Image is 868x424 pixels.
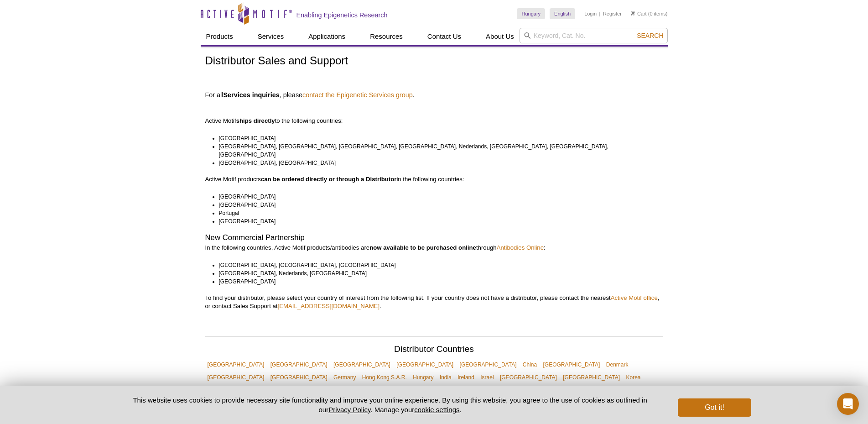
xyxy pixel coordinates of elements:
a: Portugal [470,384,495,397]
a: Register [603,10,622,17]
strong: ships directly [236,117,275,124]
button: Got it! [678,398,751,417]
a: [GEOGRAPHIC_DATA] [205,358,267,371]
a: Services [252,28,290,45]
a: Active Motif office [611,294,658,301]
a: Korea [624,371,643,384]
a: Ireland [455,371,477,384]
h2: Enabling Epigenetics Research [296,11,388,19]
a: Denmark [604,358,631,371]
h2: Distributor Countries [205,345,663,356]
a: [GEOGRAPHIC_DATA] [498,371,559,384]
strong: Services inquiries [223,91,279,99]
input: Keyword, Cat. No. [520,28,668,43]
a: [GEOGRAPHIC_DATA] [343,384,405,397]
div: Open Intercom Messenger [837,393,859,415]
a: [GEOGRAPHIC_DATA] [268,371,330,384]
a: [GEOGRAPHIC_DATA] [406,384,468,397]
li: [GEOGRAPHIC_DATA], [GEOGRAPHIC_DATA] [219,159,655,167]
li: [GEOGRAPHIC_DATA], Nederlands, [GEOGRAPHIC_DATA] [219,269,655,277]
a: [GEOGRAPHIC_DATA] [331,358,393,371]
a: Privacy Policy [328,406,370,414]
li: | [599,8,601,19]
a: Hungary [517,8,545,19]
a: [GEOGRAPHIC_DATA] [268,358,330,371]
a: [GEOGRAPHIC_DATA] [559,384,621,397]
a: Cart [631,10,647,17]
a: Hong Kong S.A.R. [360,371,409,384]
p: Active Motif products in the following countries: [205,175,663,183]
a: [GEOGRAPHIC_DATA] [561,371,622,384]
h2: New Commercial Partnership [205,234,663,242]
a: Login [584,10,597,17]
a: Germany [331,371,358,384]
a: Products [201,28,239,45]
strong: can be ordered directly or through a Distributor [261,176,397,183]
li: [GEOGRAPHIC_DATA] [219,217,655,225]
a: [GEOGRAPHIC_DATA] [457,358,519,371]
a: [GEOGRAPHIC_DATA], The [268,384,342,397]
a: India [437,371,454,384]
a: [GEOGRAPHIC_DATA] [541,358,603,371]
h1: Distributor Sales and Support [205,55,663,68]
a: Contact Us [422,28,467,45]
h4: For all , please . [205,91,663,99]
a: Israel [478,371,496,384]
a: [GEOGRAPHIC_DATA] [496,384,558,397]
p: To find your distributor, please select your country of interest from the following list. If your... [205,294,663,310]
a: Antibodies Online [497,244,544,251]
li: [GEOGRAPHIC_DATA] [219,201,655,209]
a: [GEOGRAPHIC_DATA] [394,358,456,371]
p: Active Motif to the following countries: [205,100,663,125]
p: This website uses cookies to provide necessary site functionality and improve your online experie... [117,395,663,414]
a: Hungary [411,371,436,384]
li: [GEOGRAPHIC_DATA] [219,193,655,201]
a: Resources [364,28,408,45]
p: In the following countries, Active Motif products/antibodies are through : [205,244,663,252]
li: Portugal [219,209,655,217]
img: Your Cart [631,11,635,16]
li: [GEOGRAPHIC_DATA] [219,277,655,286]
button: Search [634,31,666,40]
a: [GEOGRAPHIC_DATA] [205,384,267,397]
li: [GEOGRAPHIC_DATA] [219,134,655,142]
li: [GEOGRAPHIC_DATA], [GEOGRAPHIC_DATA], [GEOGRAPHIC_DATA] [219,261,655,269]
a: [EMAIL_ADDRESS][DOMAIN_NAME] [278,303,380,309]
a: English [550,8,575,19]
strong: now available to be purchased online [369,244,476,251]
a: contact the Epigenetic Services group [302,91,413,99]
a: [GEOGRAPHIC_DATA] [205,371,267,384]
button: cookie settings [414,406,459,414]
a: China [520,358,539,371]
a: About Us [480,28,520,45]
span: Search [637,32,663,39]
li: [GEOGRAPHIC_DATA], [GEOGRAPHIC_DATA], [GEOGRAPHIC_DATA], [GEOGRAPHIC_DATA], Nederlands, [GEOGRAPH... [219,142,655,159]
li: (0 items) [631,8,668,19]
a: Applications [303,28,351,45]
